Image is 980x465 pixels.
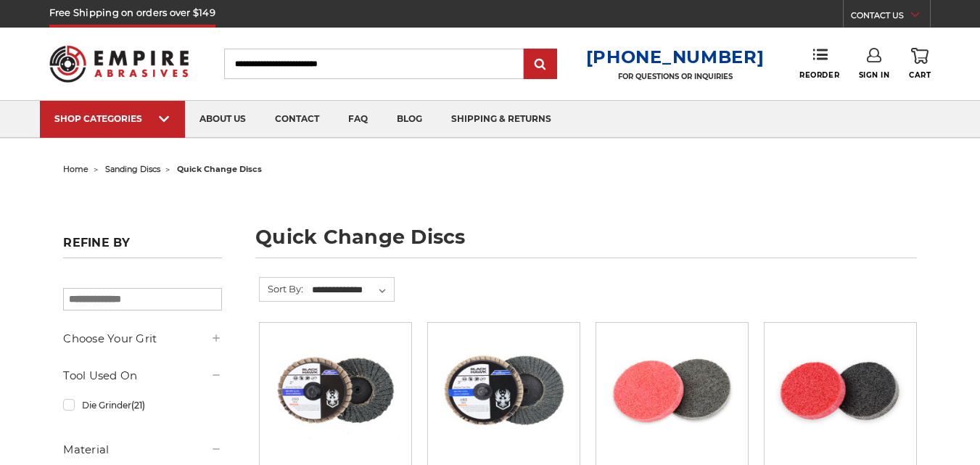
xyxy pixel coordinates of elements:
[606,333,738,449] img: 3 inch surface preparation discs
[382,101,437,138] a: blog
[63,441,221,458] h5: Material
[54,113,170,124] div: SHOP CATEGORIES
[63,330,221,347] h5: Choose Your Grit
[185,101,260,138] a: about us
[334,101,382,138] a: faq
[63,164,88,174] a: home
[255,227,917,258] h1: quick change discs
[909,70,931,80] span: Cart
[105,164,160,174] a: sanding discs
[799,70,839,80] span: Reorder
[49,36,189,91] img: Empire Abrasives
[63,392,221,418] a: Die Grinder(21)
[775,333,906,449] img: 2 inch surface preparation discs
[131,400,145,411] span: (21)
[63,367,221,384] h5: Tool Used On
[437,101,566,138] a: shipping & returns
[260,278,303,300] label: Sort By:
[859,70,890,80] span: Sign In
[438,333,569,449] img: BHA 3" Quick Change 60 Grit Flap Disc for Fine Grinding and Finishing
[260,101,334,138] a: contact
[909,48,931,80] a: Cart
[270,333,401,449] img: Black Hawk Abrasives 2-inch Zirconia Flap Disc with 60 Grit Zirconia for Smooth Finishing
[799,48,839,79] a: Reorder
[586,72,765,81] p: FOR QUESTIONS OR INQUIRIES
[526,50,555,79] input: Submit
[310,279,394,301] select: Sort By:
[177,164,262,174] span: quick change discs
[851,7,930,28] a: CONTACT US
[63,236,221,258] h5: Refine by
[586,46,765,67] a: [PHONE_NUMBER]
